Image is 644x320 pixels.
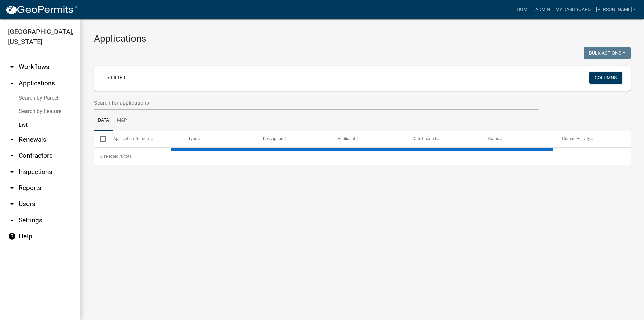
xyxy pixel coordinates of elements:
datatable-header-cell: Applicant [331,131,406,147]
i: help [8,232,16,240]
datatable-header-cell: Type [181,131,256,147]
i: arrow_drop_down [8,216,16,224]
i: arrow_drop_down [8,136,16,144]
a: Map [113,110,131,131]
input: Search for applications [94,96,539,110]
div: 0 total [94,148,631,165]
a: [PERSON_NAME] [593,3,639,16]
span: 0 selected / [100,154,121,159]
button: Columns [589,72,622,84]
span: Current Activity [562,136,590,141]
span: Status [487,136,499,141]
a: My Dashboard [553,3,593,16]
span: Applicant [338,136,355,141]
i: arrow_drop_up [8,79,16,87]
datatable-header-cell: Description [257,131,331,147]
a: Home [514,3,533,16]
datatable-header-cell: Application Number [107,131,181,147]
span: Type [188,136,197,141]
i: arrow_drop_down [8,184,16,192]
span: Date Created [413,136,436,141]
i: arrow_drop_down [8,152,16,160]
i: arrow_drop_down [8,200,16,208]
h3: Applications [94,33,631,44]
i: arrow_drop_down [8,63,16,71]
i: arrow_drop_down [8,168,16,176]
datatable-header-cell: Status [481,131,556,147]
datatable-header-cell: Current Activity [556,131,631,147]
datatable-header-cell: Date Created [406,131,481,147]
span: Description [263,136,283,141]
button: Bulk Actions [584,47,631,59]
a: + Filter [102,72,131,84]
span: Application Number [113,136,150,141]
datatable-header-cell: Select [94,131,107,147]
a: Data [94,110,113,131]
a: Admin [533,3,553,16]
